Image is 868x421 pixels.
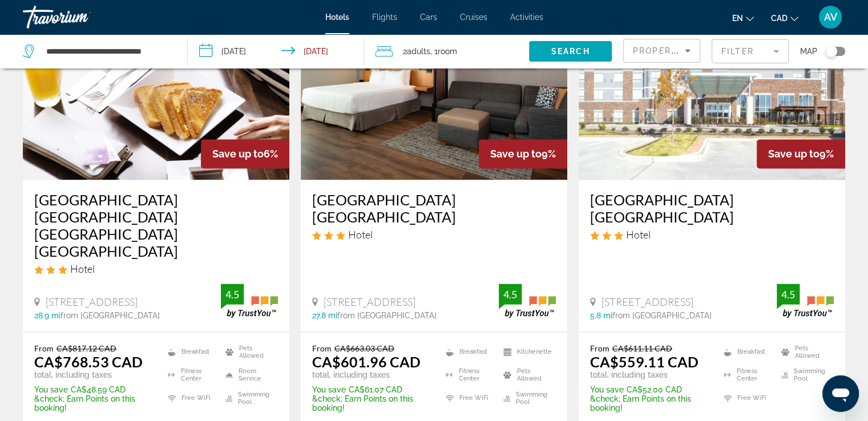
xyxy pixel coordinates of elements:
[212,148,264,160] span: Save up to
[438,47,457,56] span: Room
[70,262,95,275] span: Hotel
[440,366,498,383] li: Fitness Center
[768,148,819,160] span: Save up to
[348,228,373,241] span: Hotel
[337,311,437,320] span: from [GEOGRAPHIC_DATA]
[56,343,116,353] del: CA$817.12 CAD
[612,343,672,353] del: CA$611.11 CAD
[372,13,397,22] a: Flights
[771,14,788,23] span: CAD
[34,385,154,394] p: CA$48.59 CAD
[718,343,776,361] li: Breakfast
[34,191,278,260] a: [GEOGRAPHIC_DATA] [GEOGRAPHIC_DATA] [GEOGRAPHIC_DATA] [GEOGRAPHIC_DATA]
[325,13,349,22] a: Hotels
[551,47,590,56] span: Search
[590,228,834,241] div: 3 star Hotel
[312,343,332,353] span: From
[34,370,154,379] p: total, including taxes
[510,13,543,22] a: Activities
[757,139,845,168] div: 9%
[499,288,522,301] div: 4.5
[815,5,845,29] button: User Menu
[777,284,834,317] img: trustyou-badge.svg
[440,389,498,406] li: Free WiFi
[312,385,346,394] span: You save
[162,389,220,406] li: Free WiFi
[626,228,651,241] span: Hotel
[817,46,845,56] button: Toggle map
[590,394,709,412] p: &check; Earn Points on this booking!
[34,262,278,275] div: 3 star Hotel
[771,10,798,26] button: Change currency
[590,191,834,225] a: [GEOGRAPHIC_DATA] [GEOGRAPHIC_DATA]
[822,375,859,412] iframe: Button to launch messaging window
[800,43,817,59] span: Map
[612,311,712,320] span: from [GEOGRAPHIC_DATA]
[633,46,714,55] span: Property Name
[46,295,138,308] span: [STREET_ADDRESS]
[590,385,709,394] p: CA$52.00 CAD
[824,11,837,23] span: AV
[601,295,693,308] span: [STREET_ADDRESS]
[34,385,68,394] span: You save
[499,284,556,317] img: trustyou-badge.svg
[312,228,556,241] div: 3 star Hotel
[162,343,220,361] li: Breakfast
[498,389,556,406] li: Swimming Pool
[718,366,776,383] li: Fitness Center
[633,44,691,58] mat-select: Sort by
[498,343,556,361] li: Kitchenette
[777,288,800,301] div: 4.5
[430,43,457,59] span: , 1
[590,385,624,394] span: You save
[440,343,498,361] li: Breakfast
[201,139,289,168] div: 6%
[529,41,612,62] button: Search
[490,148,542,160] span: Save up to
[34,353,143,370] ins: CA$768.53 CAD
[479,139,567,168] div: 9%
[312,311,337,320] span: 27.8 mi
[221,288,244,301] div: 4.5
[23,2,137,32] a: Travorium
[590,370,709,379] p: total, including taxes
[34,394,154,412] p: &check; Earn Points on this booking!
[420,13,437,22] a: Cars
[732,10,754,26] button: Change language
[312,394,431,412] p: &check; Earn Points on this booking!
[403,43,430,59] span: 2
[718,389,776,406] li: Free WiFi
[460,13,487,22] a: Cruises
[188,34,364,68] button: Check-in date: Sep 19, 2025 Check-out date: Sep 23, 2025
[34,311,60,320] span: 28.9 mi
[407,47,430,56] span: Adults
[732,14,743,23] span: en
[590,311,612,320] span: 5.8 mi
[712,39,789,64] button: Filter
[498,366,556,383] li: Pets Allowed
[312,370,431,379] p: total, including taxes
[776,343,834,361] li: Pets Allowed
[590,343,609,353] span: From
[162,366,220,383] li: Fitness Center
[312,353,421,370] ins: CA$601.96 CAD
[364,34,529,68] button: Travelers: 2 adults, 0 children
[324,295,415,308] span: [STREET_ADDRESS]
[334,343,394,353] del: CA$663.03 CAD
[34,343,54,353] span: From
[776,366,834,383] li: Swimming Pool
[312,191,556,225] a: [GEOGRAPHIC_DATA] [GEOGRAPHIC_DATA]
[220,389,278,406] li: Swimming Pool
[220,343,278,361] li: Pets Allowed
[221,284,278,317] img: trustyou-badge.svg
[590,353,699,370] ins: CA$559.11 CAD
[312,385,431,394] p: CA$61.07 CAD
[220,366,278,383] li: Room Service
